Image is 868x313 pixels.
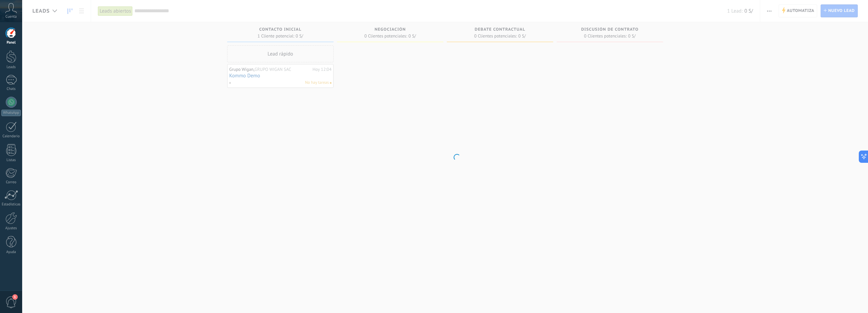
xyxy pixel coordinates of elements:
[1,87,21,91] div: Chats
[1,41,21,45] div: Panel
[1,202,21,207] div: Estadísticas
[1,250,21,254] div: Ayuda
[1,158,21,162] div: Listas
[12,294,18,300] span: 1
[1,226,21,231] div: Ajustes
[1,65,21,69] div: Leads
[5,15,17,19] span: Cuenta
[1,134,21,139] div: Calendario
[1,180,21,185] div: Correo
[1,110,21,116] div: WhatsApp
